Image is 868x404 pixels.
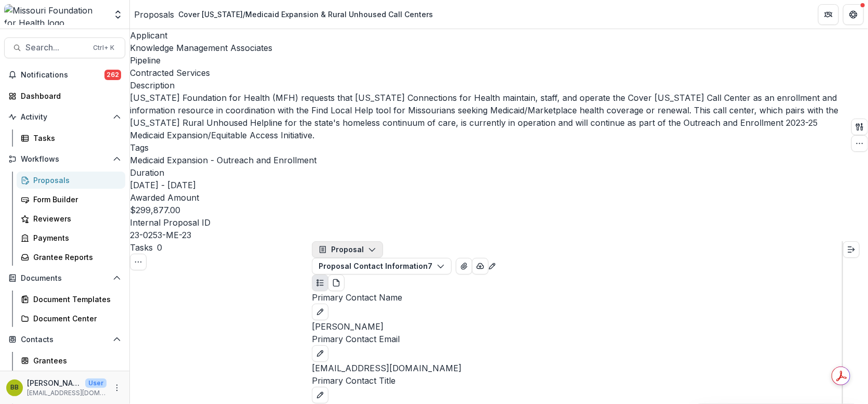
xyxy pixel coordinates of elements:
button: Open entity switcher [111,4,125,25]
button: edit [312,304,328,320]
button: Open Activity [4,109,125,125]
button: Edit as form [488,259,496,271]
span: Activity [21,113,109,122]
div: Form Builder [33,194,117,205]
a: Form Builder [17,191,125,208]
a: Tasks [17,129,125,147]
p: Duration [130,166,847,179]
div: Brandy Boyer [10,384,19,391]
button: Search... [4,37,125,58]
p: Contracted Services [130,67,210,79]
p: Primary Contact Title [312,374,842,387]
div: Payments [33,232,117,243]
a: Knowledge Management Associates [130,43,272,53]
nav: breadcrumb [134,7,437,22]
a: Dashboard [4,87,125,105]
span: Contacts [21,335,109,344]
div: Ctrl + K [91,42,116,54]
p: Applicant [130,29,847,42]
a: Proposals [17,172,125,189]
span: Medicaid Expansion - Outreach and Enrollment [130,155,317,165]
div: Document Center [33,313,117,324]
a: Document Templates [17,291,125,308]
span: 0 [157,242,162,253]
p: $299,877.00 [130,204,180,216]
p: Awarded Amount [130,191,847,204]
p: User [85,379,107,388]
div: Document Templates [33,294,117,305]
div: Grantee Reports [33,252,117,263]
a: Grantees [17,352,125,369]
button: Open Workflows [4,151,125,167]
p: Description [130,79,847,92]
p: [PERSON_NAME] [27,377,81,388]
a: Proposals [134,8,174,21]
a: Grantee Reports [17,249,125,266]
span: Documents [21,274,109,283]
button: PDF view [328,275,345,291]
p: [US_STATE] Foundation for Health (MFH) requests that [US_STATE] Connections for Health maintain, ... [130,92,847,141]
span: Workflows [21,155,109,164]
p: Internal Proposal ID [130,216,847,229]
p: Pipeline [130,54,847,67]
div: Grantees [33,355,117,366]
p: 23-0253-ME-23 [130,229,191,241]
span: 262 [104,70,121,80]
div: Dashboard [21,90,117,101]
button: Plaintext view [312,275,328,291]
div: Reviewers [33,213,117,224]
p: Primary Contact Email [312,333,842,345]
button: Get Help [843,4,864,25]
button: Open Contacts [4,331,125,348]
button: Notifications262 [4,67,125,83]
button: edit [312,387,328,403]
div: Tasks [33,133,117,144]
a: [EMAIL_ADDRESS][DOMAIN_NAME] [312,363,462,373]
p: Primary Contact Name [312,291,842,304]
a: Document Center [17,310,125,327]
a: Reviewers [17,210,125,227]
p: Tags [130,141,847,154]
p: [DATE] - [DATE] [130,179,196,191]
button: edit [312,345,328,362]
span: Search... [25,43,87,53]
button: Toggle View Cancelled Tasks [130,254,147,270]
button: Expand right [843,241,860,258]
button: More [111,382,123,394]
button: Proposal Contact Information7 [312,258,452,275]
a: Payments [17,229,125,246]
h3: Tasks [130,241,153,254]
p: [PERSON_NAME] [312,320,842,333]
button: View Attached Files [456,258,472,275]
button: Proposal [312,241,383,258]
button: Open Documents [4,270,125,286]
button: Partners [818,4,839,25]
div: Cover [US_STATE]/Medicaid Expansion & Rural Unhoused Call Centers [178,9,433,20]
span: Notifications [21,71,104,80]
img: Missouri Foundation for Health logo [4,4,107,25]
p: [EMAIL_ADDRESS][DOMAIN_NAME] [27,388,107,398]
div: Proposals [33,175,117,186]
